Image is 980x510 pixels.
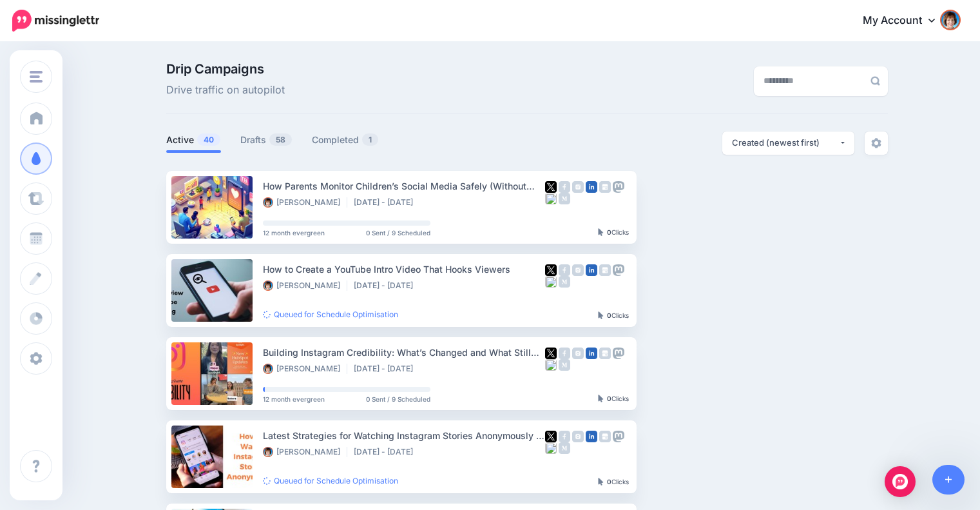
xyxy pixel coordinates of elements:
[598,478,604,485] img: pointer-grey-darker.png
[263,476,398,485] a: Queued for Schedule Optimisation
[545,264,557,276] img: twitter-square.png
[269,133,292,146] span: 58
[559,181,570,193] img: facebook-grey-square.png
[870,76,880,86] img: search-grey-6.png
[166,82,285,99] span: Drive traffic on autopilot
[559,193,570,204] img: medium-grey-square.png
[732,137,839,149] div: Created (newest first)
[599,431,611,442] img: google_business-grey-square.png
[572,431,584,442] img: instagram-grey-square.png
[263,197,347,208] li: [PERSON_NAME]
[263,364,347,374] li: [PERSON_NAME]
[599,348,611,359] img: google_business-grey-square.png
[599,264,611,276] img: google_business-grey-square.png
[572,264,584,276] img: instagram-grey-square.png
[545,193,557,204] img: bluesky-grey-square.png
[263,428,545,443] div: Latest Strategies for Watching Instagram Stories Anonymously (+ Free Tools)
[545,442,557,454] img: bluesky-grey-square.png
[598,311,604,319] img: pointer-grey-darker.png
[572,348,584,359] img: instagram-grey-square.png
[166,63,285,75] span: Drip Campaigns
[166,132,221,148] a: Active40
[598,228,604,236] img: pointer-grey-darker.png
[263,396,325,402] span: 12 month evergreen
[871,138,881,148] img: settings-grey.png
[263,230,325,236] span: 12 month evergreen
[613,181,624,193] img: mastodon-grey-square.png
[598,312,629,320] div: Clicks
[598,229,629,237] div: Clicks
[559,348,570,359] img: facebook-grey-square.png
[354,447,419,457] li: [DATE] - [DATE]
[613,264,624,276] img: mastodon-grey-square.png
[586,181,597,193] img: linkedin-square.png
[354,197,419,208] li: [DATE] - [DATE]
[885,466,916,497] div: Open Intercom Messenger
[366,230,430,236] span: 0 Sent / 9 Scheduled
[545,348,557,359] img: twitter-square.png
[598,395,629,403] div: Clicks
[263,309,398,319] a: Queued for Schedule Optimisation
[586,431,597,442] img: linkedin-square.png
[545,431,557,442] img: twitter-square.png
[240,132,293,148] a: Drafts58
[362,133,378,146] span: 1
[607,228,611,236] b: 0
[850,5,961,37] a: My Account
[263,179,545,193] div: How Parents Monitor Children’s Social Media Safely (Without Breaking Trust)
[559,431,570,442] img: facebook-grey-square.png
[366,396,430,402] span: 0 Sent / 9 Scheduled
[30,71,43,83] img: menu.png
[613,348,624,359] img: mastodon-grey-square.png
[354,280,419,291] li: [DATE] - [DATE]
[559,359,570,371] img: medium-grey-square.png
[545,276,557,288] img: bluesky-grey-square.png
[586,264,597,276] img: linkedin-square.png
[263,447,347,457] li: [PERSON_NAME]
[559,276,570,288] img: medium-grey-square.png
[613,431,624,442] img: mastodon-grey-square.png
[354,364,419,374] li: [DATE] - [DATE]
[607,395,611,402] b: 0
[559,264,570,276] img: facebook-grey-square.png
[263,262,545,277] div: How to Create a YouTube Intro Video That Hooks Viewers
[197,133,220,146] span: 40
[263,345,545,360] div: Building Instagram Credibility: What’s Changed and What Still Works
[572,181,584,193] img: instagram-grey-square.png
[545,181,557,193] img: twitter-square.png
[586,348,597,359] img: linkedin-square.png
[312,132,379,148] a: Completed1
[607,311,611,319] b: 0
[598,395,604,402] img: pointer-grey-darker.png
[722,132,854,155] button: Created (newest first)
[559,442,570,454] img: medium-grey-square.png
[545,359,557,371] img: bluesky-grey-square.png
[599,181,611,193] img: google_business-grey-square.png
[12,10,99,32] img: Missinglettr
[607,478,611,485] b: 0
[598,478,629,486] div: Clicks
[263,280,347,291] li: [PERSON_NAME]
